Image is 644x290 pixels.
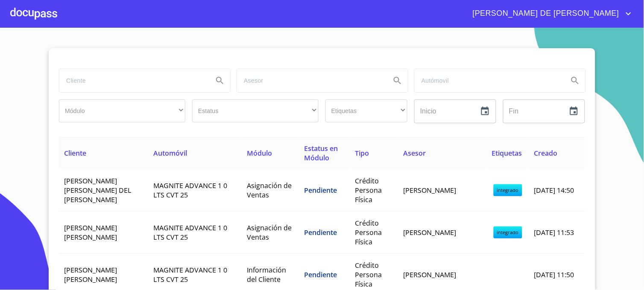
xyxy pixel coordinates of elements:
span: MAGNITE ADVANCE 1 0 LTS CVT 25 [153,181,227,200]
span: [PERSON_NAME] [PERSON_NAME] [64,265,117,284]
span: [DATE] 14:50 [534,186,574,195]
span: [DATE] 11:50 [534,270,574,279]
span: Crédito Persona Física [355,218,382,246]
span: Asesor [403,148,426,158]
span: Módulo [247,148,272,158]
input: search [237,69,384,92]
div: ​ [192,99,319,122]
span: Pendiente [304,228,337,237]
span: Estatus en Módulo [304,144,338,162]
button: Search [210,70,230,91]
span: [PERSON_NAME] DE [PERSON_NAME] [466,7,624,20]
input: search [415,69,562,92]
span: [PERSON_NAME] [403,186,456,195]
span: Automóvil [153,148,187,158]
button: account of current user [466,7,634,20]
span: [PERSON_NAME] [PERSON_NAME] DEL [PERSON_NAME] [64,176,131,204]
button: Search [387,70,408,91]
span: Pendiente [304,186,337,195]
span: [PERSON_NAME] [PERSON_NAME] [64,223,117,242]
span: Información del Cliente [247,265,287,284]
div: ​ [325,99,407,122]
span: Etiquetas [492,148,522,158]
span: Crédito Persona Física [355,176,382,204]
button: Search [565,70,585,91]
span: Tipo [355,148,369,158]
span: [PERSON_NAME] [403,228,456,237]
span: Asignación de Ventas [247,181,292,200]
span: MAGNITE ADVANCE 1 0 LTS CVT 25 [153,223,227,242]
span: Pendiente [304,270,337,279]
span: integrado [494,226,522,238]
input: search [59,69,206,92]
span: integrado [494,184,522,196]
div: ​ [59,99,185,122]
span: Creado [534,148,558,158]
span: Cliente [64,148,86,158]
span: [DATE] 11:53 [534,228,574,237]
span: MAGNITE ADVANCE 1 0 LTS CVT 25 [153,265,227,284]
span: [PERSON_NAME] [403,270,456,279]
span: Crédito Persona Física [355,261,382,289]
span: Asignación de Ventas [247,223,292,242]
